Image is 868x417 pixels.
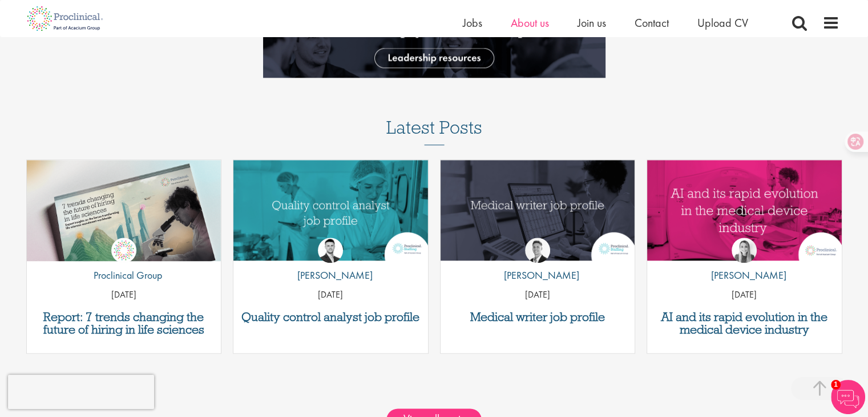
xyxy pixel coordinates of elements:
a: Link to a post [647,160,842,261]
img: quality control analyst job profile [233,160,428,261]
a: Report: 7 trends changing the future of hiring in life sciences [33,311,216,336]
img: George Watson [525,238,550,263]
p: Proclinical Group [85,268,162,283]
p: [DATE] [647,288,842,302]
a: Hannah Burke [PERSON_NAME] [703,238,786,289]
img: Hannah Burke [732,238,757,263]
a: Jobs [463,15,482,30]
iframe: reCAPTCHA [8,375,154,409]
img: Want to develop your leadership skills? See our Leadership Resources [263,5,605,78]
p: [PERSON_NAME] [289,268,373,283]
a: George Watson [PERSON_NAME] [495,238,579,289]
a: Join us [578,15,606,30]
span: 1 [831,380,841,390]
img: Joshua Godden [318,238,343,263]
p: [DATE] [441,288,635,302]
p: [DATE] [27,288,221,302]
p: [DATE] [233,288,428,302]
a: Medical writer job profile [446,311,629,323]
img: Proclinical: Life sciences hiring trends report 2025 [27,160,221,270]
h3: Latest Posts [386,118,482,145]
img: AI and Its Impact on the Medical Device Industry | Proclinical [647,160,842,261]
a: Upload CV [697,15,748,30]
a: Contact [635,15,669,30]
img: Proclinical Group [111,238,136,263]
a: Quality control analyst job profile [239,311,422,323]
a: Link to a post [27,160,221,261]
a: Joshua Godden [PERSON_NAME] [289,238,373,289]
img: Medical writer job profile [441,160,635,261]
a: Link to a post [233,160,428,261]
img: Chatbot [831,380,865,414]
p: [PERSON_NAME] [495,268,579,283]
a: Link to a post [441,160,635,261]
a: AI and its rapid evolution in the medical device industry [653,311,836,336]
a: Want to develop your leadership skills? See our Leadership Resources [263,34,605,46]
a: About us [511,15,549,30]
a: Proclinical Group Proclinical Group [85,238,162,289]
p: [PERSON_NAME] [703,268,786,283]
